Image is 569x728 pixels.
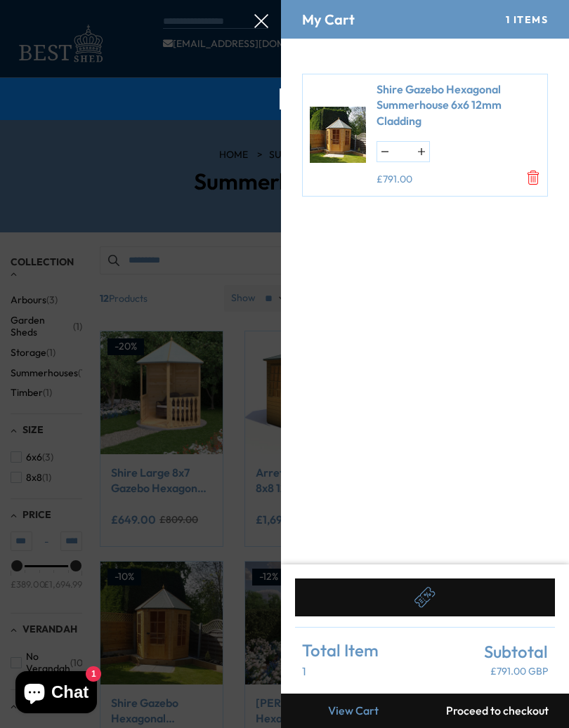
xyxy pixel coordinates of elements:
div: 1 Items [506,14,548,26]
a: View Cart [281,694,425,728]
a: Shire Gazebo Hexagonal Summerhouse 6x6 12mm Cladding [377,81,540,128]
a: Remove Shire Gazebo Hexagonal Summerhouse 6x6 12mm Cladding [526,171,540,185]
button: Proceed to checkout [425,694,569,728]
span: Subtotal [484,643,548,660]
p: £791.00 GBP [484,665,548,679]
h4: My Cart [302,12,355,27]
input: Quantity for Shire Gazebo Hexagonal Summerhouse 6x6 12mm Cladding [393,142,414,161]
img: Shire Gazebo Hexagonal Summerhouse 6x6 12mm Cladding - Best Shed [310,96,366,173]
span: Total Item [302,642,379,658]
ins: £791.00 [377,173,412,187]
p: 1 [302,663,379,679]
inbox-online-store-chat: Shopify online store chat [11,671,101,717]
